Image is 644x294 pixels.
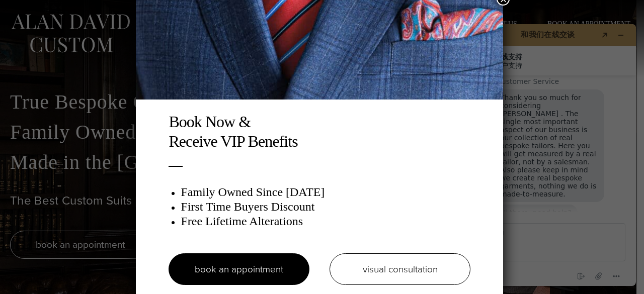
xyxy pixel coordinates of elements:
a: book an appointment [169,253,309,285]
h2: 在线支持 [38,37,172,45]
h3: Family Owned Since [DATE] [181,185,470,200]
h3: Free Lifetime Alterations [181,214,470,229]
a: visual consultation [330,253,470,285]
span: 在线交谈 [26,7,57,16]
button: 附加文件 [135,254,151,267]
h2: Book Now & Receive VIP Benefits [169,112,470,151]
h3: First Time Buyers Discount [181,200,470,214]
button: 结束在线交谈 [117,254,133,266]
button: Popout [141,12,157,26]
h1: 和我们在线交谈 [43,13,141,25]
div: 客户支持 [38,45,172,53]
span: Thank you so much for considering [PERSON_NAME] . The single most important aspect of our busines... [44,77,143,182]
button: Menu [152,254,169,266]
div: Customer Service [41,61,170,69]
span: Hi there, need help? [44,192,116,201]
button: 最小化小组件 [157,12,173,26]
